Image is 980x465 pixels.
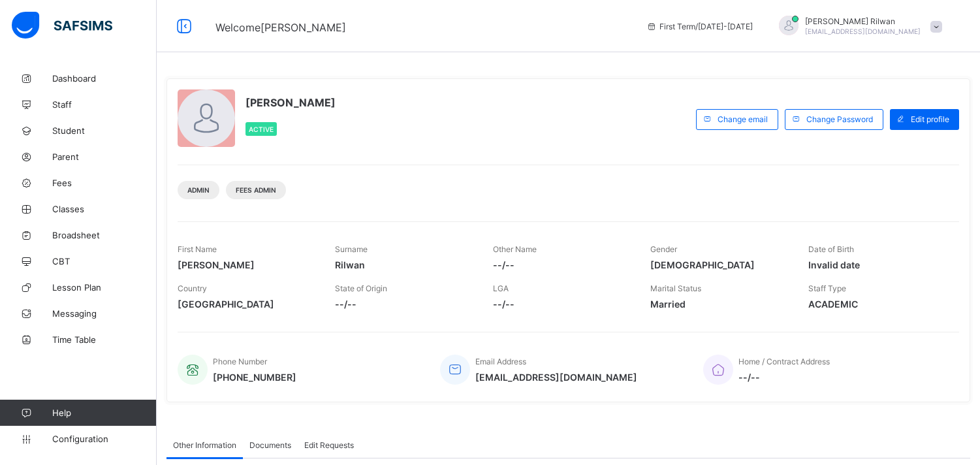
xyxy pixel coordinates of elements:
span: [GEOGRAPHIC_DATA] [178,298,315,310]
span: [PERSON_NAME] Rilwan [805,16,921,26]
span: Admin [187,186,210,194]
span: [PHONE_NUMBER] [213,372,296,383]
span: --/-- [335,298,473,310]
span: Country [178,283,207,293]
span: Dashboard [52,73,157,84]
div: Aisha HajjaRilwan [766,16,949,37]
span: Home / Contract Address [738,357,830,366]
span: Other Name [493,244,537,254]
span: --/-- [738,372,830,383]
img: safsims [12,12,112,39]
span: Fees Admin [236,186,276,194]
span: [PERSON_NAME] [245,96,336,109]
span: ACADEMIC [808,298,946,310]
span: LGA [493,283,509,293]
span: Change email [718,114,768,124]
span: [PERSON_NAME] [178,259,315,270]
span: Fees [52,178,157,188]
span: CBT [52,256,157,266]
span: State of Origin [335,283,387,293]
span: --/-- [493,259,631,270]
span: Invalid date [808,259,946,270]
span: Parent [52,152,157,162]
span: Marital Status [650,283,701,293]
span: Change Password [806,114,873,124]
span: Help [52,408,156,418]
span: Staff Type [808,283,846,293]
span: Documents [249,440,291,450]
span: Time Table [52,334,157,345]
span: First Name [178,244,217,254]
span: Married [650,298,788,310]
span: Configuration [52,434,156,444]
span: Phone Number [213,357,267,366]
span: Lesson Plan [52,282,157,293]
span: Broadsheet [52,230,157,240]
span: Active [249,125,274,133]
span: session/term information [646,22,753,31]
span: Welcome [PERSON_NAME] [215,21,346,34]
span: Messaging [52,308,157,319]
span: Rilwan [335,259,473,270]
span: Classes [52,204,157,214]
span: [EMAIL_ADDRESS][DOMAIN_NAME] [805,27,921,35]
span: Edit Requests [304,440,354,450]
span: Student [52,125,157,136]
span: Date of Birth [808,244,854,254]
span: Other Information [173,440,236,450]
span: [EMAIL_ADDRESS][DOMAIN_NAME] [475,372,637,383]
span: --/-- [493,298,631,310]
span: [DEMOGRAPHIC_DATA] [650,259,788,270]
span: Surname [335,244,368,254]
span: Staff [52,99,157,110]
span: Gender [650,244,677,254]
span: Edit profile [911,114,949,124]
span: Email Address [475,357,526,366]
